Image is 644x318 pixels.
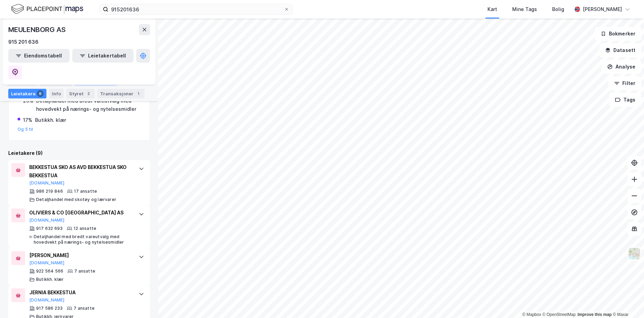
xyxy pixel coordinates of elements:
[610,285,644,318] iframe: Chat Widget
[599,43,641,57] button: Datasett
[628,247,641,260] img: Z
[11,3,83,15] img: logo.f888ab2527a4732fd821a326f86c7f29.svg
[522,312,541,317] a: Mapbox
[36,277,64,282] div: Butikkh. klær
[29,260,65,266] button: [DOMAIN_NAME]
[135,90,142,97] div: 1
[36,226,63,231] div: 917 632 693
[36,306,63,311] div: 917 586 233
[36,197,116,202] div: Detaljhandel med skotøy og lærvarer
[23,116,32,124] div: 17%
[37,90,44,97] div: 9
[29,180,65,186] button: [DOMAIN_NAME]
[34,234,132,245] div: Detaljhandel med bredt vareutvalg med hovedvekt på nærings- og nytelsesmidler
[36,268,63,274] div: 922 564 566
[74,226,96,231] div: 12 ansatte
[36,97,141,113] div: Detaljhandel med bredt vareutvalg med hovedvekt på nærings- og nytelsesmidler
[543,312,576,317] a: OpenStreetMap
[8,38,39,46] div: 915 201 636
[49,89,64,98] div: Info
[108,4,284,14] input: Søk på adresse, matrikkel, gårdeiere, leietakere eller personer
[552,5,564,13] div: Bolig
[609,93,641,107] button: Tags
[85,90,92,97] div: 2
[8,49,69,63] button: Eiendomstabell
[29,288,132,297] div: JERNIA BEKKESTUA
[72,49,133,63] button: Leietakertabell
[35,116,66,124] div: Butikkh. klær
[29,218,65,223] button: [DOMAIN_NAME]
[601,60,641,74] button: Analyse
[29,297,65,303] button: [DOMAIN_NAME]
[512,5,537,13] div: Mine Tags
[608,76,641,90] button: Filter
[74,268,95,274] div: 7 ansatte
[610,285,644,318] div: Kontrollprogram for chat
[74,189,97,194] div: 17 ansatte
[578,312,612,317] a: Improve this map
[487,5,497,13] div: Kart
[8,89,46,98] div: Leietakere
[18,127,33,132] button: Og 5 til
[595,27,641,41] button: Bokmerker
[36,189,63,194] div: 986 219 846
[583,5,622,13] div: [PERSON_NAME]
[97,89,144,98] div: Transaksjoner
[8,24,67,35] div: MEULENBORG AS
[66,89,95,98] div: Styret
[29,163,132,180] div: BEKKESTUA SKO AS AVD BEKKESTUA SKO BEKKESTUA
[8,149,150,157] div: Leietakere (9)
[74,306,95,311] div: 7 ansatte
[29,209,132,217] div: OLIVIERS & CO [GEOGRAPHIC_DATA] AS
[29,251,132,259] div: [PERSON_NAME]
